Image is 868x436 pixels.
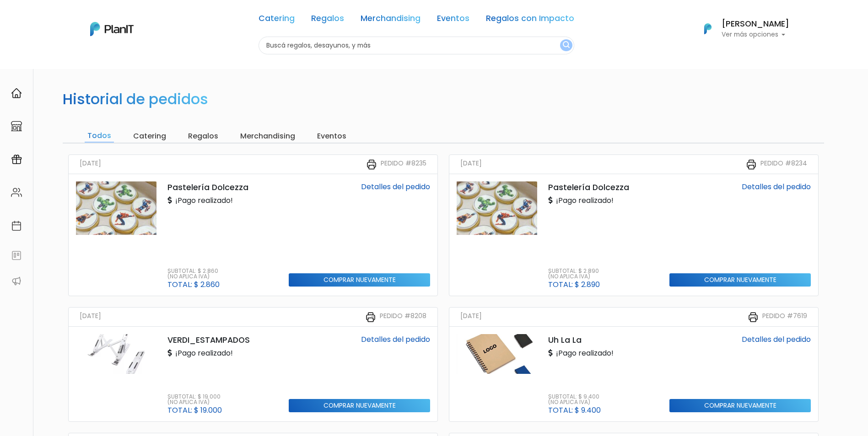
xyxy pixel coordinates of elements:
[11,154,22,165] img: campaigns-02234683943229c281be62815700db0a1741e53638e28bf9629b52c665b00959.svg
[167,394,222,399] p: Subtotal: $ 19.000
[80,159,101,170] small: [DATE]
[63,90,208,108] h2: Historial de pedidos
[167,407,222,414] p: Total: $ 19.000
[167,348,233,359] p: ¡Pago realizado!
[669,273,811,287] input: Comprar nuevamente
[722,32,789,38] p: Ver más opciones
[548,334,659,346] p: Uh La La
[167,281,220,288] p: Total: $ 2.860
[669,399,811,412] input: Comprar nuevamente
[563,41,570,50] img: search_button-432b6d5273f82d61273b3651a40e1bd1b912527efae98b1b7a1b2c0702e16a8d.svg
[548,181,659,193] p: Pastelería Dolcezza
[289,399,430,412] input: Comprar nuevamente
[361,334,430,345] a: Detalles del pedido
[11,250,22,261] img: feedback-78b5a0c8f98aac82b08bfc38622c3050aee476f2c9584af64705fc4e61158814.svg
[185,130,221,143] input: Regalos
[457,334,537,374] img: thumb_FFA62904-870E-4D4D-9B85-57791C386CC3.jpeg
[130,130,169,143] input: Catering
[90,22,134,36] img: PlanIt Logo
[548,268,600,274] p: Subtotal: $ 2.890
[457,181,537,235] img: thumb_WhatsApp_Image_2024-02-22_at_14.40.03__1_.jpeg
[380,311,426,323] small: Pedido #8208
[548,281,600,288] p: Total: $ 2.890
[742,334,811,345] a: Detalles del pedido
[11,88,22,99] img: home-e721727adea9d79c4d83392d1f703f7f8bce08238fde08b1acbfd93340b81755.svg
[381,159,426,170] small: Pedido #8235
[80,311,101,323] small: [DATE]
[314,130,349,143] input: Eventos
[762,311,807,323] small: Pedido #7619
[742,181,811,192] a: Detalles del pedido
[746,159,757,170] img: printer-31133f7acbd7ec30ea1ab4a3b6864c9b5ed483bd8d1a339becc4798053a55bbc.svg
[548,399,601,405] p: (No aplica IVA)
[460,159,482,170] small: [DATE]
[361,181,430,192] a: Detalles del pedido
[11,187,22,198] img: people-662611757002400ad9ed0e3c099ab2801c6687ba6c219adb57efc949bc21e19d.svg
[289,273,430,287] input: Comprar nuevamente
[365,312,376,323] img: printer-31133f7acbd7ec30ea1ab4a3b6864c9b5ed483bd8d1a339becc4798053a55bbc.svg
[259,37,574,54] input: Buscá regalos, desayunos, y más
[167,399,222,405] p: (No aplica IVA)
[311,15,344,26] a: Regalos
[437,15,469,26] a: Eventos
[76,181,156,235] img: thumb_WhatsApp_Image_2024-02-22_at_14.40.03__1_.jpeg
[76,334,156,374] img: thumb_Dise%C3%B1o_sin_t%C3%ADtulo__7_.png
[548,407,601,414] p: Total: $ 9.400
[460,311,482,323] small: [DATE]
[85,130,114,143] input: Todos
[167,195,233,206] p: ¡Pago realizado!
[548,274,600,279] p: (No aplica IVA)
[722,20,789,28] h6: [PERSON_NAME]
[692,17,789,41] button: PlanIt Logo [PERSON_NAME] Ver más opciones
[548,195,614,206] p: ¡Pago realizado!
[259,15,295,26] a: Catering
[11,276,22,287] img: partners-52edf745621dab592f3b2c58e3bca9d71375a7ef29c3b500c9f145b62cc070d4.svg
[167,274,220,279] p: (No aplica IVA)
[361,15,421,26] a: Merchandising
[748,312,759,323] img: printer-31133f7acbd7ec30ea1ab4a3b6864c9b5ed483bd8d1a339becc4798053a55bbc.svg
[167,334,278,346] p: VERDI_ESTAMPADOS
[167,268,220,274] p: Subtotal: $ 2.860
[167,181,278,193] p: Pastelería Dolcezza
[548,394,601,399] p: Subtotal: $ 9.400
[486,15,574,26] a: Regalos con Impacto
[760,159,807,170] small: Pedido #8234
[237,130,298,143] input: Merchandising
[366,159,377,170] img: printer-31133f7acbd7ec30ea1ab4a3b6864c9b5ed483bd8d1a339becc4798053a55bbc.svg
[11,121,22,132] img: marketplace-4ceaa7011d94191e9ded77b95e3339b90024bf715f7c57f8cf31f2d8c509eaba.svg
[11,220,22,231] img: calendar-87d922413cdce8b2cf7b7f5f62616a5cf9e4887200fb71536465627b3292af00.svg
[548,348,614,359] p: ¡Pago realizado!
[698,19,718,39] img: PlanIt Logo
